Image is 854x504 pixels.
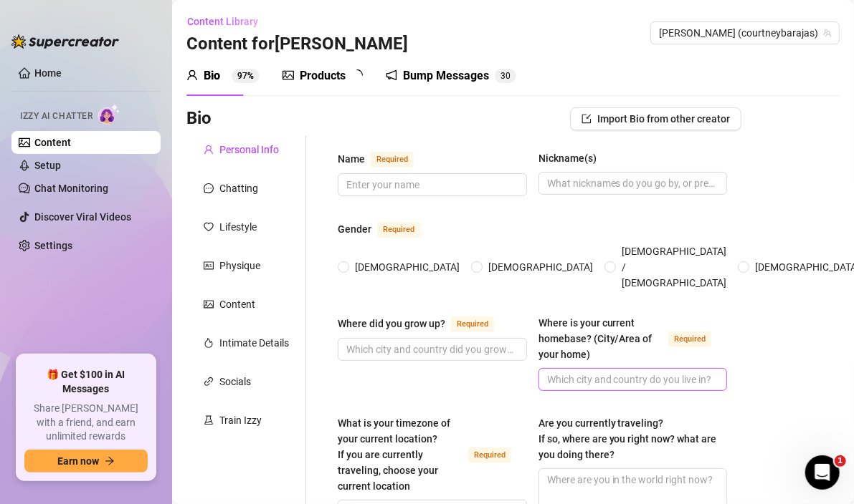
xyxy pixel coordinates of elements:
[219,296,255,312] div: Content
[371,152,414,168] span: Required
[20,110,92,123] span: Izzy AI Chatter
[582,114,592,124] span: import
[219,142,279,157] div: Personal Info
[219,219,257,235] div: Lifestyle
[219,412,262,428] div: Train Izzy
[300,67,346,84] div: Products
[204,67,220,84] div: Bio
[386,69,397,81] span: notification
[204,261,214,271] span: idcard
[597,113,730,125] span: Import Bio from other creator
[539,150,597,166] div: Nickname(s)
[539,150,607,166] label: Nickname(s)
[24,402,148,444] span: Share [PERSON_NAME] with a friend, and earn unlimited rewards
[823,29,832,37] span: team
[105,456,115,466] span: arrow-right
[34,240,72,251] a: Settings
[539,315,663,362] div: Where is your current homebase? (City/Area of your home)
[351,69,364,82] span: loading
[24,450,148,472] button: Earn nowarrow-right
[187,16,258,27] span: Content Library
[338,151,365,167] div: Name
[186,33,408,56] h3: Content for [PERSON_NAME]
[219,180,258,196] div: Chatting
[346,177,516,193] input: Name
[570,107,741,130] button: Import Bio from other creator
[204,415,214,425] span: experiment
[57,455,99,467] span: Earn now
[204,377,214,387] span: link
[468,447,511,463] span: Required
[338,315,510,332] label: Where did you grow up?
[668,331,711,347] span: Required
[500,71,506,81] span: 3
[219,374,251,389] div: Socials
[34,137,71,148] a: Content
[338,150,430,168] label: Name
[204,145,214,155] span: user
[338,221,371,237] div: Gender
[34,67,62,79] a: Home
[283,69,294,81] span: picture
[34,211,131,223] a: Discover Viral Videos
[451,316,494,332] span: Required
[204,222,214,232] span: heart
[204,183,214,193] span: message
[232,69,260,83] sup: 97%
[186,107,212,130] h3: Bio
[539,417,717,460] span: Are you currently traveling? If so, where are you right now? what are you doing there?
[98,104,120,125] img: AI Chatter
[204,338,214,348] span: fire
[34,160,61,171] a: Setup
[186,10,270,33] button: Content Library
[659,22,831,44] span: Courtney (courtneybarajas)
[338,417,450,492] span: What is your timezone of your current location? If you are currently traveling, choose your curre...
[539,315,728,362] label: Where is your current homebase? (City/Area of your home)
[204,299,214,309] span: picture
[805,455,840,490] iframe: Intercom live chat
[219,258,260,273] div: Physique
[403,67,489,84] div: Bump Messages
[377,222,420,238] span: Required
[186,69,198,81] span: user
[11,34,119,49] img: logo-BBDzfeDw.svg
[835,455,846,467] span: 1
[338,316,445,331] div: Where did you grow up?
[346,341,516,357] input: Where did you grow up?
[349,259,465,275] span: [DEMOGRAPHIC_DATA]
[616,243,732,291] span: [DEMOGRAPHIC_DATA] / [DEMOGRAPHIC_DATA]
[547,372,716,387] input: Where is your current homebase? (City/Area of your home)
[506,71,511,81] span: 0
[34,183,108,194] a: Chat Monitoring
[219,335,289,351] div: Intimate Details
[483,259,599,275] span: [DEMOGRAPHIC_DATA]
[338,220,436,238] label: Gender
[495,69,516,83] sup: 30
[24,368,148,396] span: 🎁 Get $100 in AI Messages
[547,175,716,191] input: Nickname(s)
